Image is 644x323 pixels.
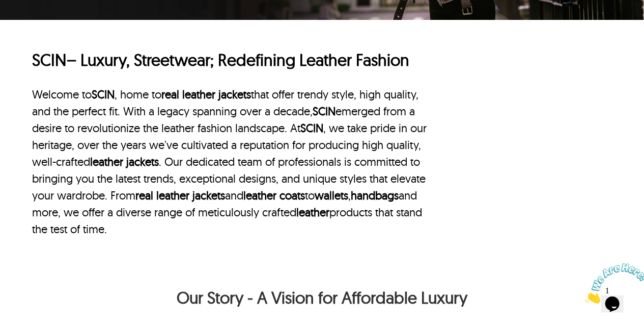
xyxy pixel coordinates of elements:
span: 1 [4,4,8,13]
a: real leather jackets [161,87,251,102]
a: real leather jackets [135,188,225,203]
img: Chat attention grabber [4,4,67,44]
a: leather jackets [90,155,159,169]
a: SCIN [300,121,323,135]
iframe: chat widget [581,259,644,308]
a: leather [296,205,329,219]
a: leather coats [243,188,305,203]
a: wallets [315,188,348,203]
h2: Our Story - A Vision for Affordable Luxury [32,287,612,313]
a: SCIN [32,49,67,70]
a: handbags [351,188,399,203]
a: SCIN [92,87,115,102]
h1: – Luxury, Streetwear; Redefining Leather Fashion [32,49,438,71]
a: SCIN [313,104,335,118]
p: Welcome to , home to that offer trendy style, high quality, and the perfect fit. With a legacy sp... [32,86,438,238]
